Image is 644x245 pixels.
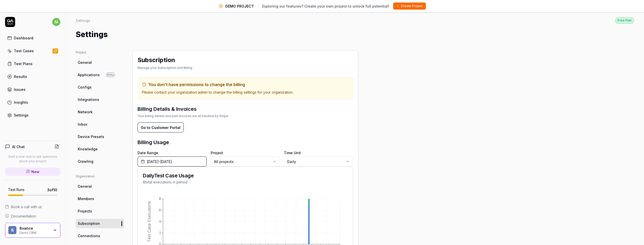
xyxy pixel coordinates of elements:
[5,72,60,81] a: Results
[5,168,60,176] a: New
[52,17,60,27] button: m
[14,113,29,118] div: Settings
[159,197,161,201] tspan: 8
[76,231,124,240] a: Connections
[147,201,152,242] tspan: Test Case Executions
[5,204,60,209] a: Book a call with us
[138,114,229,118] div: Your billing details and past invoices are all handled by Stripe.
[147,159,172,164] span: [DATE] - [DATE]
[76,50,124,55] div: Project
[52,18,60,26] span: m
[14,48,34,53] div: Test Cases
[76,206,124,216] a: Projects
[142,81,293,95] span: Please contact your organization admin to change the billing settings for your organization.
[143,172,194,179] h2: Daily Test Case Usage
[78,184,92,189] span: General
[14,100,28,105] div: Insights
[14,74,27,79] div: Results
[284,150,353,155] label: Time Unit
[225,4,254,9] span: DEMO PROJECT
[76,132,124,141] a: Device Presets
[14,87,25,92] div: Issues
[76,194,124,203] a: Members
[76,29,108,40] h1: Settings
[5,223,60,238] button: 88vanceDemo CRM
[5,97,60,107] a: Insights
[138,156,207,167] button: [DATE]-[DATE]
[5,46,60,56] a: Test Cases
[19,230,50,234] div: Demo CRM
[78,196,94,201] span: Members
[138,150,207,155] label: Date Range
[5,59,60,69] a: Test Plans
[78,97,99,102] span: Integrations
[76,219,124,228] a: Subscription
[159,208,161,212] tspan: 6
[5,213,60,219] a: Documentation
[106,73,115,77] span: Beta
[78,134,104,139] span: Device Presets
[76,70,124,79] a: ApplicationsBeta
[5,33,60,43] a: Dashboard
[78,146,98,152] span: Knowledge
[19,226,50,231] div: 8vance
[78,122,87,127] span: Inbox
[11,213,36,219] span: Documentation
[5,110,60,120] a: Settings
[78,60,92,65] span: General
[78,72,100,77] span: Applications
[8,226,16,234] span: 8
[76,58,124,67] a: General
[76,174,124,179] div: Organization
[12,144,25,149] h4: AI Chat
[393,3,426,10] button: Create Project
[615,17,634,24] div: Free Plan
[47,187,57,193] span: 3 of 10
[76,182,124,191] a: General
[31,169,39,174] span: New
[76,107,124,117] a: Network
[76,144,124,154] a: Knowledge
[143,179,194,185] p: 8 total executions in period
[76,18,90,23] div: Settings
[615,17,634,24] button: Free Plan
[78,85,92,90] span: Configs
[211,150,280,155] label: Project
[138,139,169,146] h3: Billing Usage
[11,204,42,209] span: Book a call with us
[14,35,33,41] div: Dashboard
[78,221,100,226] span: Subscription
[138,56,175,65] h2: Subscription
[76,120,124,129] a: Inbox
[138,122,184,132] button: Go to Customer Portal
[76,95,124,104] a: Integrations
[76,157,124,166] a: Crawling
[5,154,60,164] p: Start a new chat to ask questions about your project
[78,208,92,214] span: Projects
[14,61,33,66] div: Test Plans
[159,231,161,235] tspan: 2
[148,82,245,87] span: You don't have permissions to change the billing
[5,85,60,94] a: Issues
[138,105,229,113] h3: Billing Details & Invoices
[78,159,93,164] span: Crawling
[138,66,192,70] div: Manage your Subscription and Billing
[76,83,124,92] a: Configs
[262,4,389,9] span: Exploring our features? Create your own project to unlock full potential!
[159,220,161,223] tspan: 4
[78,233,100,238] span: Connections
[8,187,24,192] h5: Test Runs
[78,109,93,115] span: Network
